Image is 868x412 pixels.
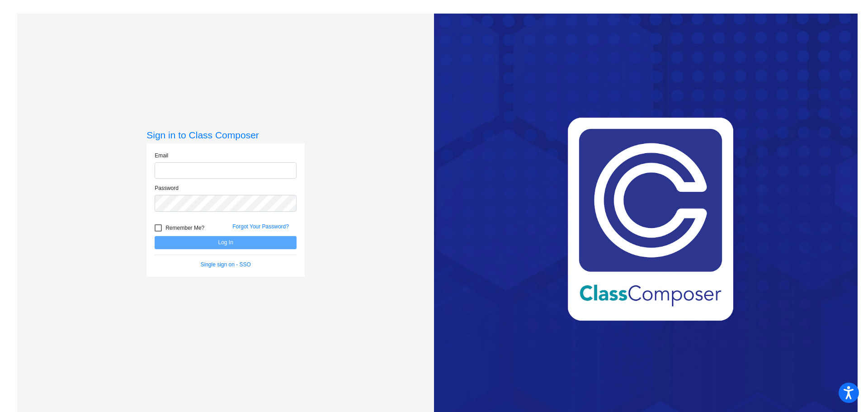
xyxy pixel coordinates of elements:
a: Single sign on - SSO [201,261,251,268]
a: Forgot Your Password? [232,223,289,230]
h3: Sign in to Class Composer [146,129,305,141]
button: Log In [155,236,297,249]
span: Remember Me? [165,223,204,233]
label: Email [155,152,168,160]
label: Password [155,184,179,192]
